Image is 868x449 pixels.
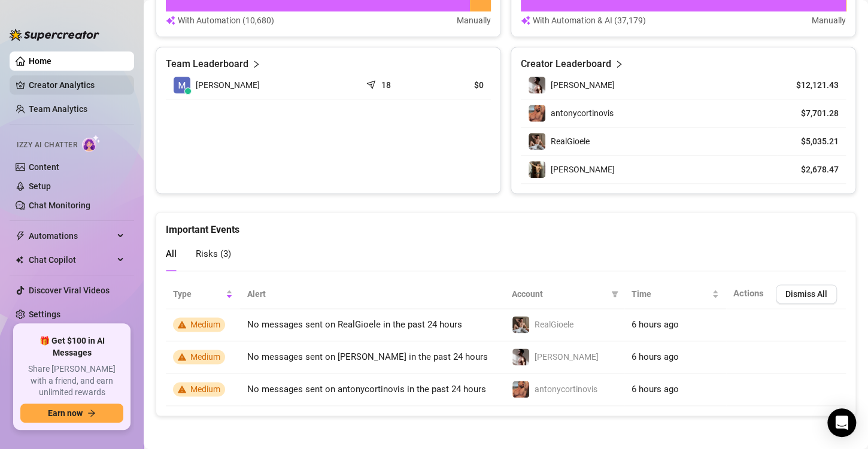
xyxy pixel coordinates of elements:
[29,226,114,245] span: Automations
[784,163,839,175] article: $2,678.47
[366,77,378,89] span: send
[29,310,60,319] a: Settings
[609,285,621,303] span: filter
[784,107,839,119] article: $7,701.28
[521,57,611,71] article: Creator Leaderboard
[174,77,190,93] img: Mario Rossi
[82,135,101,152] img: AI Chatter
[551,80,615,90] span: [PERSON_NAME]
[166,280,240,309] th: Type
[16,231,25,241] span: thunderbolt
[247,319,462,330] span: No messages sent on RealGioele in the past 24 hours
[48,408,83,418] span: Earn now
[733,288,764,299] span: Actions
[29,162,59,172] a: Content
[196,248,231,259] span: Risks ( 3 )
[632,351,679,362] span: 6 hours ago
[529,105,545,122] img: antonycortinovis
[87,409,96,417] span: arrow-right
[615,57,623,71] span: right
[535,320,573,329] span: RealGioele
[29,104,87,114] a: Team Analytics
[624,280,726,309] th: Time
[29,201,90,210] a: Chat Monitoring
[17,139,77,151] span: Izzy AI Chatter
[20,363,123,399] span: Share [PERSON_NAME] with a friend, and earn unlimited rewards
[812,14,846,27] article: Manually
[166,14,175,27] img: svg%3e
[178,14,274,27] article: With Automation (10,680)
[247,351,488,362] span: No messages sent on [PERSON_NAME] in the past 24 hours
[178,320,186,329] span: warning
[20,404,123,423] button: Earn nowarrow-right
[827,408,856,437] div: Open Intercom Messenger
[632,287,709,301] span: Time
[247,384,486,395] span: No messages sent on antonycortinovis in the past 24 hours
[529,161,545,178] img: Bruno
[785,289,827,299] span: Dismiss All
[535,384,597,394] span: antonycortinovis
[551,108,614,118] span: antonycortinovis
[166,57,248,71] article: Team Leaderboard
[533,14,646,27] article: With Automation & AI (37,179)
[433,79,484,91] article: $0
[252,57,260,71] span: right
[632,319,679,330] span: 6 hours ago
[529,133,545,150] img: RealGioele
[521,14,530,27] img: svg%3e
[551,165,615,174] span: [PERSON_NAME]
[16,256,23,264] img: Chat Copilot
[784,135,839,147] article: $5,035.21
[178,353,186,361] span: warning
[381,79,391,91] article: 18
[512,381,529,398] img: antonycortinovis
[240,280,505,309] th: Alert
[10,29,99,41] img: logo-BBDzfeDw.svg
[196,78,260,92] span: [PERSON_NAME]
[20,335,123,359] span: 🎁 Get $100 in AI Messages
[166,213,846,237] div: Important Events
[611,290,618,298] span: filter
[190,352,220,362] span: Medium
[190,320,220,329] span: Medium
[457,14,491,27] article: Manually
[512,287,606,301] span: Account
[29,75,125,95] a: Creator Analytics
[178,385,186,393] span: warning
[529,77,545,93] img: Johnnyrichs
[190,384,220,394] span: Medium
[776,284,837,304] button: Dismiss All
[512,316,529,333] img: RealGioele
[512,348,529,365] img: Johnnyrichs
[166,248,177,259] span: All
[173,287,223,301] span: Type
[551,136,590,146] span: RealGioele
[29,56,51,66] a: Home
[29,181,51,191] a: Setup
[29,286,110,295] a: Discover Viral Videos
[632,384,679,395] span: 6 hours ago
[784,79,839,91] article: $12,121.43
[535,352,599,362] span: [PERSON_NAME]
[29,250,114,269] span: Chat Copilot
